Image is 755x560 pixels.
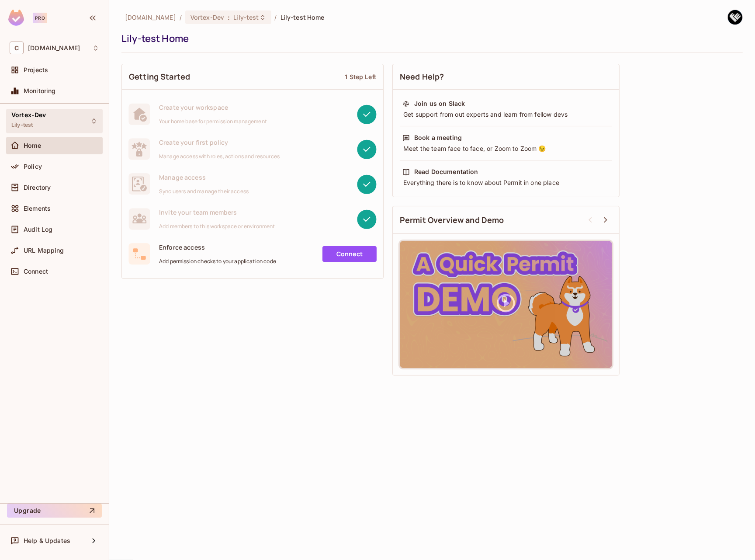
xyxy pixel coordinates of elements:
li: / [180,13,182,21]
span: Getting Started [129,71,190,82]
span: Projects [24,66,48,73]
span: Invite your team members [159,208,275,216]
div: Book a meeting [414,133,462,142]
span: Vortex-Dev [190,13,224,21]
div: 1 Step Left [345,73,376,81]
div: Lily-test Home [121,32,738,45]
span: Add permission checks to your application code [159,258,276,265]
span: Manage access [159,173,249,181]
span: Audit Log [24,226,52,233]
span: Vortex-Dev [11,111,46,118]
span: Elements [24,205,51,212]
span: Add members to this workspace or environment [159,223,275,230]
span: Connect [24,268,48,275]
div: Meet the team face to face, or Zoom to Zoom 😉 [402,144,610,153]
span: Need Help? [400,71,444,82]
div: Join us on Slack [414,99,465,108]
img: Qianwen Li [728,10,742,24]
button: Upgrade [7,504,102,518]
span: Monitoring [24,87,56,94]
span: Manage access with roles, actions and resources [159,153,280,160]
span: Home [24,142,42,149]
span: Sync users and manage their access [159,188,249,195]
a: Connect [322,246,377,262]
img: SReyMgAAAABJRU5ErkJggg== [8,10,24,26]
span: Lily-test [233,13,259,21]
span: Directory [24,184,51,191]
span: C [10,42,24,54]
div: Everything there is to know about Permit in one place [402,178,610,187]
span: Your home base for permission management [159,118,267,125]
span: URL Mapping [24,247,64,254]
div: Read Documentation [414,167,478,176]
span: Help & Updates [24,537,70,544]
span: Workspace: consoleconnect.com [28,45,80,52]
li: / [275,13,277,21]
span: : [227,14,230,21]
span: Lily-test Home [281,13,325,21]
span: Create your first policy [159,138,280,146]
span: Enforce access [159,243,276,251]
span: Policy [24,163,42,170]
div: Get support from out experts and learn from fellow devs [402,110,610,119]
span: Permit Overview and Demo [400,215,504,226]
div: Pro [33,13,47,23]
span: Lily-test [11,122,33,129]
span: the active workspace [125,13,176,21]
span: Create your workspace [159,103,267,111]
